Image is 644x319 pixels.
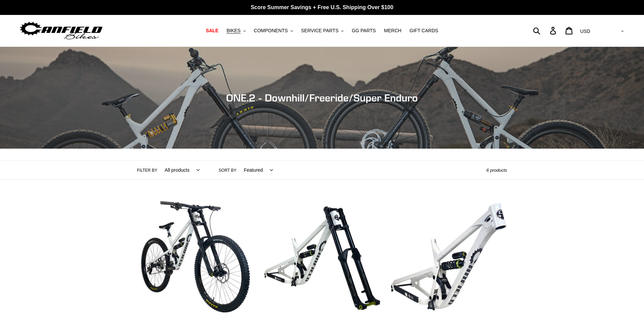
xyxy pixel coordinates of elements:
[226,92,418,104] span: ONE.2 - Downhill/Freeride/Super Enduro
[223,26,249,35] button: BIKES
[202,26,222,35] a: SALE
[137,167,158,173] label: Filter by
[384,28,401,34] span: MERCH
[226,28,240,34] span: BIKES
[19,20,104,41] img: Canfield Bikes
[219,167,236,173] label: Sort by
[298,26,347,35] button: SERVICE PARTS
[206,28,218,34] span: SALE
[486,168,507,173] span: 6 products
[409,28,438,34] span: GIFT CARDS
[406,26,442,35] a: GIFT CARDS
[348,26,379,35] a: GG PARTS
[537,23,554,38] input: Search
[381,26,405,35] a: MERCH
[251,26,296,35] button: COMPONENTS
[254,28,288,34] span: COMPONENTS
[301,28,338,34] span: SERVICE PARTS
[352,28,376,34] span: GG PARTS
